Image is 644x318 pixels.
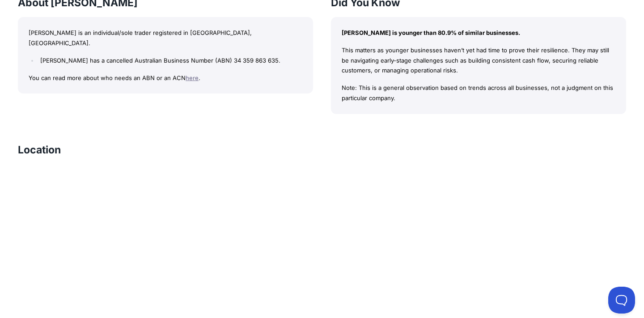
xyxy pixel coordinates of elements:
h3: Location [18,143,61,157]
p: This matters as younger businesses haven’t yet had time to prove their resilience. They may still... [342,45,615,76]
a: here [186,74,199,81]
iframe: Toggle Customer Support [608,287,635,314]
li: [PERSON_NAME] has a cancelled Australian Business Number (ABN) 34 359 863 635. [38,55,302,66]
p: Note: This is a general observation based on trends across all businesses, not a judgment on this... [342,83,615,103]
p: You can read more about who needs an ABN or an ACN . [29,73,302,83]
p: [PERSON_NAME] is an individual/sole trader registered in [GEOGRAPHIC_DATA], [GEOGRAPHIC_DATA]. [29,28,302,48]
p: [PERSON_NAME] is younger than 80.9% of similar businesses. [342,28,615,38]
